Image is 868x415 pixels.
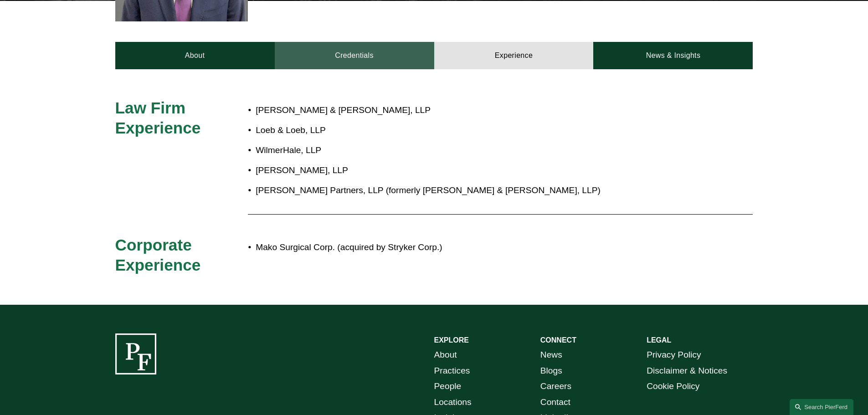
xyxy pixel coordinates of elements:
[115,236,201,274] span: Corporate Experience
[540,395,570,410] a: Contact
[256,102,673,118] p: [PERSON_NAME] & [PERSON_NAME], LLP
[256,240,673,256] p: Mako Surgical Corp. (acquired by Stryker Corp.)
[275,42,434,69] a: Credentials
[540,347,562,363] a: News
[434,42,594,69] a: Experience
[434,336,469,344] strong: EXPLORE
[540,336,576,344] strong: CONNECT
[540,363,562,379] a: Blogs
[647,336,671,344] strong: LEGAL
[593,42,753,69] a: News & Insights
[647,363,727,379] a: Disclaimer & Notices
[256,123,673,138] p: Loeb & Loeb, LLP
[790,399,853,415] a: Search this site
[256,143,673,159] p: WilmerHale, LLP
[647,347,701,363] a: Privacy Policy
[434,347,457,363] a: About
[256,183,673,199] p: [PERSON_NAME] Partners, LLP (formerly [PERSON_NAME] & [PERSON_NAME], LLP)
[647,379,699,395] a: Cookie Policy
[256,163,673,179] p: [PERSON_NAME], LLP
[434,379,462,395] a: People
[115,42,275,69] a: About
[434,395,472,410] a: Locations
[115,99,201,137] span: Law Firm Experience
[434,363,470,379] a: Practices
[540,379,571,395] a: Careers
